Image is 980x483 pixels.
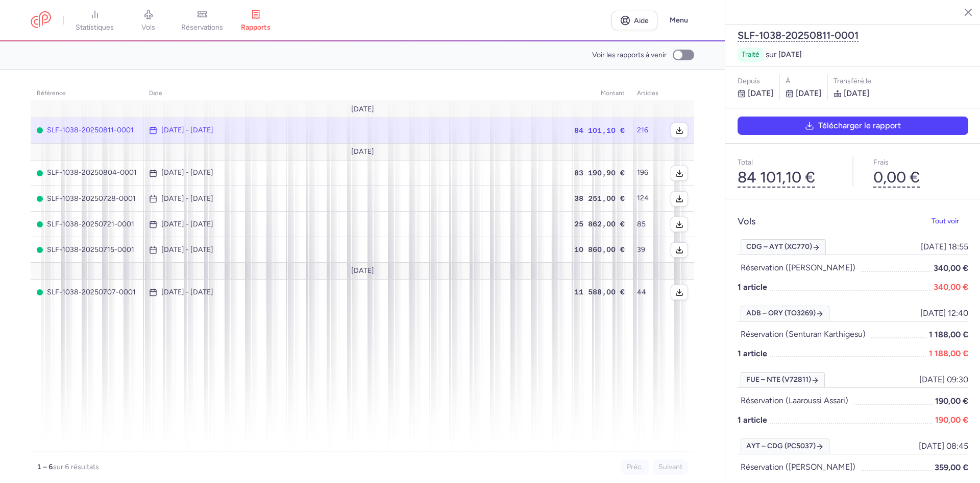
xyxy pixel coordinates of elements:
font: Réservation ([PERSON_NAME]) [741,263,855,272]
font: 1 article [738,349,767,358]
font: [DATE] 08:45 [919,441,968,451]
font: [DATE] - [DATE] [161,126,213,134]
button: SLF-1038-20250811-0001 [738,29,859,41]
font: Tout voir [932,217,959,225]
font: articles [637,89,658,97]
font: [DATE] [351,266,374,275]
font: SLF-1038-20250811-0001 [47,126,134,134]
a: Aide [611,11,657,30]
font: [DATE] [351,105,374,113]
a: réservations [176,9,229,32]
font: [DATE] 09:30 [919,375,968,384]
a: CDG – AYT (XC770) [741,239,826,255]
font: CDG – AYT (XC770) [746,242,812,251]
font: [DATE] [796,88,821,98]
font: ADB – ORY (TO3269) [746,309,816,317]
font: 84 101,10 € [738,168,815,187]
font: 83 190,90 € [574,169,625,177]
font: sur 6 résultats [53,463,99,471]
a: statistiques [68,9,121,32]
font: réservations [181,23,223,32]
button: Menu [664,11,694,30]
button: Suivant [653,459,688,475]
font: 124 [637,194,649,203]
font: rapports [241,23,271,32]
font: FUE – NTE (V72811) [746,375,811,384]
button: Télécharger le rapport [738,117,968,135]
font: SLF-1038-20250804-0001 [47,168,137,177]
font: 11 588,00 € [574,288,625,296]
font: 25 862,00 € [574,220,625,228]
font: 10 860,00 € [574,245,625,254]
font: Préc. [627,463,643,471]
font: 0,00 € [873,168,920,187]
font: traité [742,50,759,59]
button: Réservation (senturan karthigesu) [738,328,869,341]
font: SLF-1038-20250715-0001 [47,245,134,254]
font: référence [37,89,66,97]
a: Logo CitizenPlane avec contour rouge [31,11,51,30]
font: [DATE] - [DATE] [161,288,213,296]
font: 340,00 € [934,282,968,292]
font: [DATE] 12:40 [920,308,968,318]
button: Réservation ([PERSON_NAME]) [738,461,859,474]
button: 0,00 € [873,169,920,187]
font: 85 [637,220,646,228]
font: Voir les rapports à venir [592,51,667,59]
font: 216 [637,126,648,135]
font: à [786,77,790,85]
button: 84 101,10 € [738,169,815,187]
font: 1 188,00 € [929,349,968,358]
font: [DATE] [351,147,374,156]
font: 190,00 € [935,415,968,425]
font: SLF-1038-20250707-0001 [47,288,136,296]
font: Transféré le [834,77,871,85]
font: Depuis [738,77,760,85]
font: 190,00 € [935,396,968,406]
font: 84 101,10 € [574,126,625,134]
font: [DATE] - [DATE] [161,245,213,254]
font: 359,00 € [935,463,968,472]
a: ADB – ORY (TO3269) [741,306,829,321]
a: AYT – CDG (PC5037) [741,439,829,454]
button: Tout voir [922,212,968,232]
font: [DATE] - [DATE] [161,194,213,203]
font: Total [738,158,753,167]
font: [DATE] - [DATE] [161,220,213,228]
font: SLF-1038-20250721-0001 [47,220,134,228]
font: 1 article [738,415,767,425]
font: sur [766,50,776,59]
font: AYT – CDG (PC5037) [746,442,816,450]
font: 1 188,00 € [929,330,968,339]
font: [DATE] - [DATE] [161,168,213,177]
font: [DATE] 18:55 [921,242,968,251]
font: 38 251,00 € [574,194,625,202]
font: Frais [873,158,889,167]
font: 1 – 6 [37,463,53,471]
font: montant [601,89,625,97]
font: 196 [637,169,648,177]
font: 1 article [738,282,767,292]
font: Vols [738,216,756,227]
font: Réservation (senturan karthigesu) [741,329,866,339]
button: Préc. [621,459,649,475]
font: Menu [670,16,688,25]
font: Suivant [658,463,682,471]
a: rapports [229,9,283,32]
font: date [149,89,162,97]
a: vols [121,9,175,32]
button: Réservation ([PERSON_NAME]) [738,261,859,274]
font: 39 [637,245,645,254]
font: Aide [634,16,649,25]
button: Réservation (laaroussi assari) [738,394,851,407]
a: FUE – NTE (V72811) [741,372,825,387]
font: [DATE] [748,88,773,98]
font: [DATE] [844,88,869,98]
font: vols [141,23,155,32]
font: 340,00 € [934,263,968,273]
font: Réservation (laaroussi assari) [741,396,848,405]
font: Télécharger le rapport [818,121,901,130]
font: Réservation ([PERSON_NAME]) [741,462,855,472]
font: 44 [637,288,646,296]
